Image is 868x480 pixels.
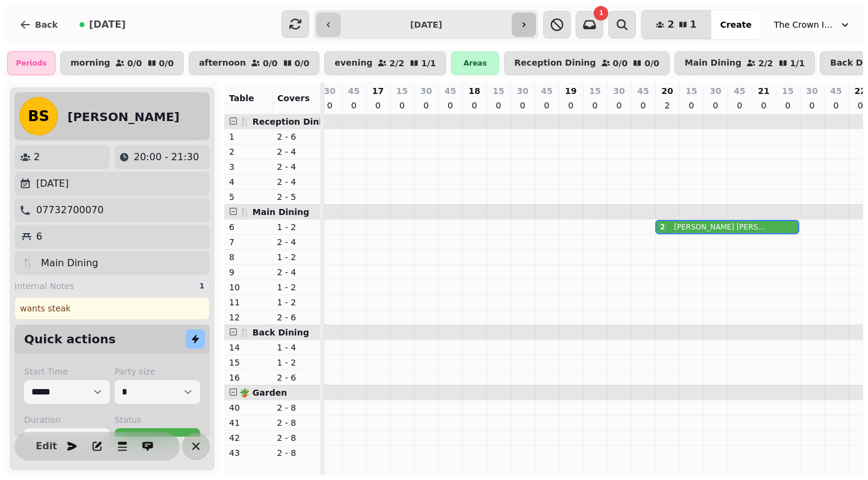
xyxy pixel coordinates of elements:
button: 21 [641,10,711,39]
p: 30 [613,85,624,97]
p: 45 [734,85,745,97]
p: 8 [229,251,268,263]
span: [DATE] [89,20,126,30]
p: 15 [782,85,793,97]
p: 16 [229,372,268,384]
div: 1 [194,280,210,292]
p: 9 [229,266,268,278]
p: 🍴 [22,256,34,270]
p: 12 [229,311,268,323]
span: Table [229,93,254,103]
p: 2 - 8 [277,432,316,444]
span: 🍴 Reception Dining [239,117,334,126]
p: 2 - 4 [277,236,316,248]
p: 20 [661,85,673,97]
p: 0 [807,99,817,111]
p: 22 [855,85,866,97]
p: 30 [806,85,817,97]
p: 0 / 0 [644,59,659,67]
p: 2 - 6 [277,372,316,384]
label: Duration [24,414,110,426]
p: 1 - 2 [277,357,316,369]
p: Main Dining [685,58,741,68]
p: 2 / 2 [758,59,773,67]
p: 1 [229,131,268,143]
p: 45 [830,85,841,97]
p: 20:00 - 21:30 [134,150,199,164]
p: 2 - 5 [277,191,316,203]
button: evening2/21/1 [324,51,446,75]
p: 1 - 2 [277,221,316,233]
p: 19 [565,85,576,97]
p: 42 [229,432,268,444]
button: Back [10,10,68,39]
h2: Quick actions [24,331,116,348]
span: 🍴 Back Dining [239,328,309,337]
p: 0 [638,99,648,111]
span: 1 [690,20,697,30]
p: 1 - 2 [277,281,316,293]
h2: [PERSON_NAME] [68,108,180,125]
p: 30 [420,85,432,97]
p: 6 [36,229,42,244]
button: morning0/00/0 [60,51,184,75]
p: 30 [709,85,721,97]
span: 🍴 Main Dining [239,207,309,217]
p: 0 [855,99,865,111]
p: evening [335,58,373,68]
p: 40 [229,402,268,414]
p: 6 [229,221,268,233]
p: 3 [229,161,268,173]
p: 0 [614,99,624,111]
label: Party size [115,366,200,378]
p: 2 - 6 [277,131,316,143]
p: 5 [229,191,268,203]
p: 0 [494,99,503,111]
p: Reception Dining [514,58,596,68]
button: Main Dining2/21/1 [675,51,815,75]
p: 0 [373,99,383,111]
p: 2 - 8 [277,402,316,414]
p: 43 [229,447,268,459]
span: Covers [277,93,310,103]
p: 15 [229,357,268,369]
p: 11 [229,296,268,308]
p: 0 [831,99,841,111]
p: 15 [589,85,600,97]
label: Status [115,414,200,426]
p: 45 [541,85,552,97]
p: 0 [518,99,527,111]
p: 17 [372,85,383,97]
p: 0 [421,99,431,111]
p: 10 [229,281,268,293]
p: 45 [637,85,649,97]
span: 2 [667,20,674,30]
p: 0 [783,99,793,111]
p: 2 - 4 [277,161,316,173]
p: 1 - 4 [277,341,316,354]
button: Reception Dining0/00/0 [504,51,669,75]
p: 0 / 0 [263,59,278,67]
button: The Crown Inn [767,14,858,36]
p: 2 - 8 [277,447,316,459]
p: afternoon [199,58,246,68]
p: 0 [711,99,720,111]
p: 7 [229,236,268,248]
p: 41 [229,417,268,429]
p: 0 [566,99,576,111]
p: 0 [542,99,552,111]
button: Edit [34,434,58,458]
p: 15 [492,85,504,97]
p: 0 / 0 [127,59,142,67]
label: Start Time [24,366,110,378]
p: 0 [397,99,407,111]
p: 2 - 4 [277,266,316,278]
span: Create [720,20,752,29]
p: [DATE] [36,176,69,191]
p: 45 [444,85,456,97]
p: 15 [396,85,407,97]
button: Create [711,10,761,39]
span: Internal Notes [14,280,74,292]
div: wants steak [14,297,210,320]
p: 0 [590,99,600,111]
